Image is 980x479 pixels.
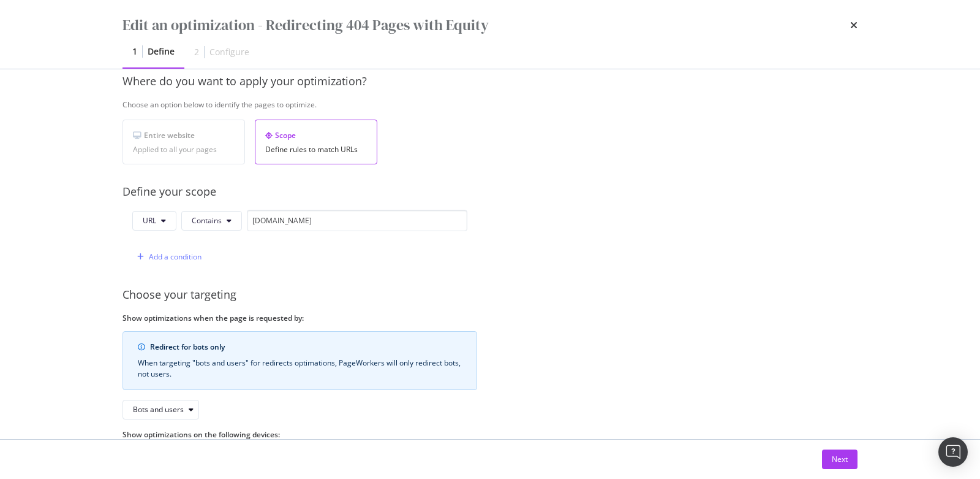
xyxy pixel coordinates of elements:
div: Where do you want to apply your optimization? [123,74,886,90]
div: Next [832,454,848,464]
div: times [850,15,858,36]
div: When targeting "bots and users" for redirects optimations, PageWorkers will only redirect bots, n... [138,358,462,380]
button: Add a condition [132,247,202,267]
div: Configure [209,46,249,58]
button: Contains [181,211,242,231]
div: Define your scope [123,184,886,200]
div: Applied to all your pages [133,145,235,154]
span: URL [143,215,156,226]
div: Open Intercom Messenger [938,437,968,467]
button: Next [822,450,858,469]
button: Bots and users [123,400,199,420]
div: info banner [123,331,477,390]
div: 1 [132,45,137,58]
div: Choose your targeting [123,287,886,303]
div: Edit an optimization - Redirecting 404 Pages with Equity [123,15,489,36]
button: URL [132,211,176,231]
div: Scope [265,130,367,140]
label: Show optimizations when the page is requested by: [123,313,477,323]
label: Show optimizations on the following devices: [123,429,477,440]
div: Entire website [133,130,235,140]
div: Choose an option below to identify the pages to optimize. [123,99,886,110]
div: Add a condition [149,251,202,262]
span: Contains [192,215,222,226]
div: Bots and users [133,406,184,413]
div: 2 [194,46,199,58]
div: Redirect for bots only [150,342,462,353]
div: Define [148,45,175,58]
div: Define rules to match URLs [265,145,367,154]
